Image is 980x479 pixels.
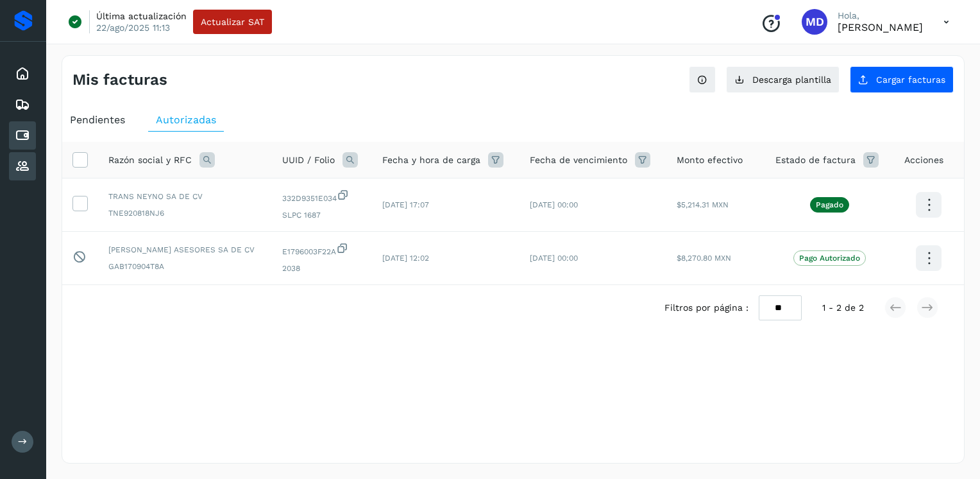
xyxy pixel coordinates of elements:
[201,17,264,26] span: Actualizar SAT
[282,263,362,274] span: 2038
[156,114,216,126] span: Autorizadas
[799,254,860,263] p: Pago Autorizado
[726,66,840,93] button: Descarga plantilla
[775,153,856,167] span: Estado de factura
[752,75,831,84] span: Descarga plantilla
[9,152,36,180] div: Proveedores
[108,191,262,202] span: TRANS NEYNO SA DE CV
[282,242,362,257] span: E1796003F22A
[677,200,729,209] span: $5,214.31 MXN
[193,10,272,34] button: Actualizar SAT
[530,200,578,209] span: [DATE] 00:00
[850,66,954,93] button: Cargar facturas
[282,189,362,204] span: 332D9351E034
[838,21,923,33] p: Moises Davila
[108,244,262,256] span: [PERSON_NAME] ASESORES SA DE CV
[70,114,125,126] span: Pendientes
[530,254,578,263] span: [DATE] 00:00
[96,22,170,33] p: 22/ago/2025 11:13
[382,254,429,263] span: [DATE] 12:02
[282,153,335,167] span: UUID / Folio
[677,153,743,167] span: Monto efectivo
[677,254,731,263] span: $8,270.80 MXN
[108,153,192,167] span: Razón social y RFC
[382,200,429,209] span: [DATE] 17:07
[9,60,36,88] div: Inicio
[816,200,843,209] p: Pagado
[838,10,923,21] p: Hola,
[530,153,627,167] span: Fecha de vencimiento
[822,301,864,315] span: 1 - 2 de 2
[108,261,262,272] span: GAB170904T8A
[9,91,36,119] div: Embarques
[72,71,167,89] h4: Mis facturas
[96,10,187,22] p: Última actualización
[876,75,945,84] span: Cargar facturas
[664,301,748,315] span: Filtros por página :
[9,121,36,150] div: Cuentas por pagar
[904,153,943,167] span: Acciones
[108,207,262,219] span: TNE920818NJ6
[282,209,362,221] span: SLPC 1687
[382,153,480,167] span: Fecha y hora de carga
